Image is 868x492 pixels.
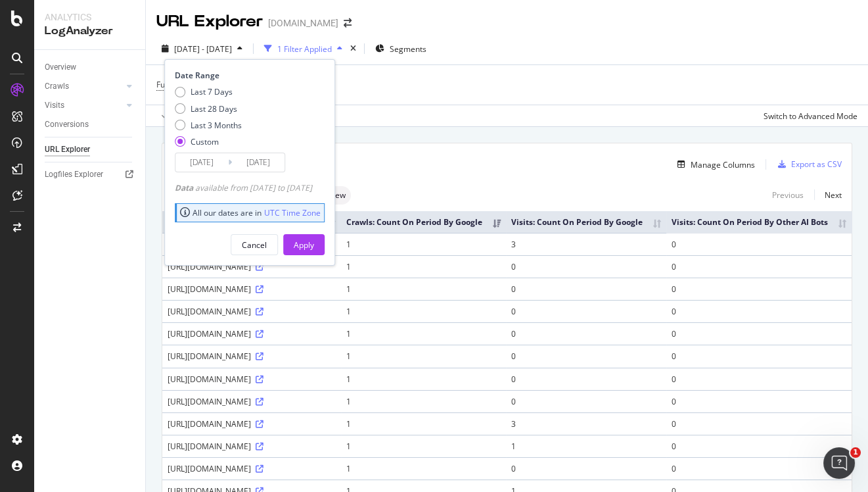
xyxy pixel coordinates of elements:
[691,159,755,170] div: Manage Columns
[191,103,237,114] div: Last 28 Days
[666,390,852,412] td: 0
[191,86,233,97] div: Last 7 Days
[666,345,852,367] td: 0
[174,43,232,55] span: [DATE] - [DATE]
[156,79,185,90] span: Full URL
[175,136,242,147] div: Custom
[156,105,194,126] button: Apply
[191,120,242,131] div: Last 3 Months
[506,300,666,322] td: 0
[180,207,321,218] div: All our dates are in
[506,233,666,255] td: 3
[666,368,852,390] td: 0
[175,120,242,131] div: Last 3 Months
[506,435,666,457] td: 1
[764,111,857,122] div: Switch to Advanced Mode
[506,278,666,300] td: 0
[773,154,842,175] button: Export as CSV
[175,86,242,97] div: Last 7 Days
[175,182,195,193] span: Data
[175,103,242,114] div: Last 28 Days
[666,211,852,233] th: Visits: Count On Period By Other AI Bots: activate to sort column ascending
[45,118,136,132] a: Conversions
[45,118,89,132] div: Conversions
[666,278,852,300] td: 0
[191,136,219,147] div: Custom
[45,61,136,74] a: Overview
[231,234,278,255] button: Cancel
[506,457,666,480] td: 0
[341,368,506,390] td: 1
[666,457,852,480] td: 0
[506,255,666,278] td: 0
[45,143,136,157] a: URL Explorer
[341,211,506,233] th: Crawls: Count On Period By Google: activate to sort column ascending
[390,43,426,55] span: Segments
[666,300,852,322] td: 0
[294,239,314,251] div: Apply
[264,207,321,218] a: UTC Time Zone
[168,328,336,339] div: [URL][DOMAIN_NAME]
[45,80,69,93] div: Crawls
[168,351,336,362] div: [URL][DOMAIN_NAME]
[344,18,352,28] div: arrow-right-arrow-left
[791,159,842,170] div: Export as CSV
[45,61,76,74] div: Overview
[348,42,359,55] div: times
[45,24,135,39] div: LogAnalyzer
[283,234,325,255] button: Apply
[168,374,336,385] div: [URL][DOMAIN_NAME]
[168,261,336,272] div: [URL][DOMAIN_NAME]
[175,182,312,193] div: available from [DATE] to [DATE]
[341,300,506,322] td: 1
[45,99,123,112] a: Visits
[823,447,855,479] iframe: Intercom live chat
[341,390,506,412] td: 1
[156,11,263,33] div: URL Explorer
[341,457,506,480] td: 1
[506,322,666,345] td: 0
[666,435,852,457] td: 0
[341,322,506,345] td: 1
[168,441,336,452] div: [URL][DOMAIN_NAME]
[45,80,123,93] a: Crawls
[341,255,506,278] td: 1
[45,99,64,112] div: Visits
[168,396,336,407] div: [URL][DOMAIN_NAME]
[814,185,842,205] a: Next
[506,211,666,233] th: Visits: Count On Period By Google: activate to sort column ascending
[666,322,852,345] td: 0
[175,70,321,81] div: Date Range
[259,38,348,59] button: 1 Filter Applied
[168,463,336,474] div: [URL][DOMAIN_NAME]
[168,306,336,317] div: [URL][DOMAIN_NAME]
[370,38,432,59] button: Segments
[162,211,341,233] th: Full URL: activate to sort column ascending
[666,233,852,255] td: 0
[268,16,338,30] div: [DOMAIN_NAME]
[506,412,666,435] td: 3
[506,390,666,412] td: 0
[666,412,852,435] td: 0
[758,105,857,126] button: Switch to Advanced Mode
[341,412,506,435] td: 1
[45,11,135,24] div: Analytics
[672,157,755,172] button: Manage Columns
[232,153,285,172] input: End Date
[341,278,506,300] td: 1
[341,435,506,457] td: 1
[341,233,506,255] td: 1
[45,143,90,157] div: URL Explorer
[168,418,336,430] div: [URL][DOMAIN_NAME]
[45,168,136,182] a: Logfiles Explorer
[175,153,228,172] input: Start Date
[341,345,506,367] td: 1
[506,345,666,367] td: 0
[850,447,861,458] span: 1
[156,38,248,59] button: [DATE] - [DATE]
[277,43,332,55] div: 1 Filter Applied
[168,283,336,295] div: [URL][DOMAIN_NAME]
[45,168,103,182] div: Logfiles Explorer
[242,239,267,251] div: Cancel
[666,255,852,278] td: 0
